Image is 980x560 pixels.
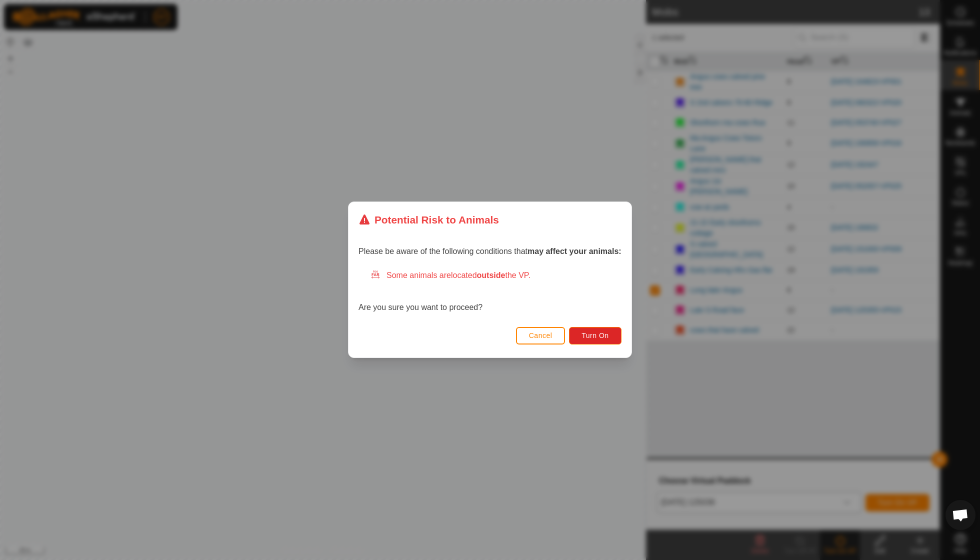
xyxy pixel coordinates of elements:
[477,271,505,280] strong: outside
[529,332,552,340] span: Cancel
[527,247,621,256] strong: may affect your animals:
[582,332,609,340] span: Turn On
[358,212,499,227] div: Potential Risk to Animals
[945,500,975,530] div: Open chat
[358,247,621,256] span: Please be aware of the following conditions that
[516,327,565,344] button: Cancel
[358,270,621,314] div: Are you sure you want to proceed?
[370,270,621,282] div: Some animals are
[451,271,530,280] span: located the VP.
[569,327,621,344] button: Turn On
